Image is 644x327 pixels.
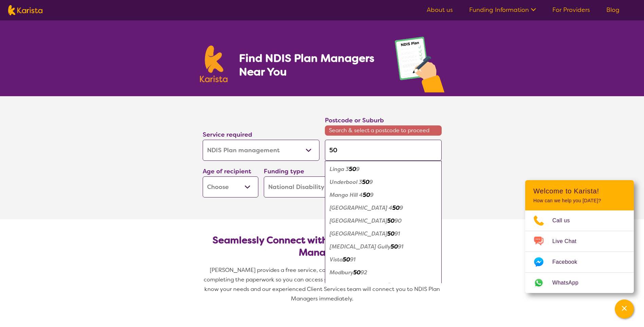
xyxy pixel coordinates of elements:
[394,282,401,289] em: 92
[330,204,392,211] em: [GEOGRAPHIC_DATA] 4
[395,37,444,96] img: plan-management
[350,256,355,263] em: 91
[552,278,587,288] span: WhatsApp
[325,125,442,136] span: Search & select a postcode to proceed
[533,187,626,195] h2: Welcome to Karista!
[469,6,536,14] a: Funding Information
[330,230,387,237] em: [GEOGRAPHIC_DATA]
[328,163,438,176] div: Linga 3509
[606,6,620,14] a: Blog
[328,176,438,189] div: Underbool 3509
[330,282,387,289] em: [GEOGRAPHIC_DATA]
[330,217,387,224] em: [GEOGRAPHIC_DATA]
[200,46,228,82] img: Karista logo
[204,266,442,302] span: [PERSON_NAME] provides a free service, connecting you to NDIS Plan Managers and completing the pa...
[533,198,626,204] p: How can we help you [DATE]?
[387,282,394,289] em: 50
[525,180,634,293] div: Channel Menu
[328,279,438,292] div: Modbury Heights 5092
[328,214,438,227] div: Hope Valley 5090
[398,243,403,250] em: 91
[552,257,585,267] span: Facebook
[552,6,590,14] a: For Providers
[328,202,438,214] div: North Lakes 4509
[328,240,438,253] div: Tea Tree Gully 5091
[343,256,350,263] em: 50
[387,230,394,237] em: 50
[394,217,402,224] em: 90
[525,210,634,293] ul: Choose channel
[325,140,442,161] input: Type
[328,266,438,279] div: Modbury 5092
[330,269,353,276] em: Modbury
[328,189,438,202] div: Mango Hill 4509
[239,51,381,79] h1: Find NDIS Plan Managers Near You
[330,166,349,173] em: Linga 3
[363,191,370,199] em: 50
[369,178,373,186] em: 9
[330,191,363,199] em: Mango Hill 4
[325,116,384,124] label: Postcode or Suburb
[353,269,361,276] em: 50
[356,166,360,173] em: 9
[349,166,356,173] em: 50
[525,273,634,293] a: Web link opens in a new tab.
[370,191,373,199] em: 9
[552,236,585,246] span: Live Chat
[427,6,453,14] a: About us
[8,5,42,15] img: Karista logo
[391,243,398,250] em: 50
[394,230,400,237] em: 91
[330,256,343,263] em: Vista
[328,253,438,266] div: Vista 5091
[203,131,252,139] label: Service required
[400,204,403,211] em: 9
[264,167,304,175] label: Funding type
[552,216,578,226] span: Call us
[387,217,394,224] em: 50
[392,204,400,211] em: 50
[203,167,251,175] label: Age of recipient
[362,178,369,186] em: 50
[208,234,436,259] h2: Seamlessly Connect with NDIS-Registered Plan Managers
[361,269,367,276] em: 92
[330,243,391,250] em: [MEDICAL_DATA] Gully
[330,178,362,186] em: Underbool 3
[328,227,438,240] div: Banksia Park 5091
[615,299,634,319] button: Channel Menu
